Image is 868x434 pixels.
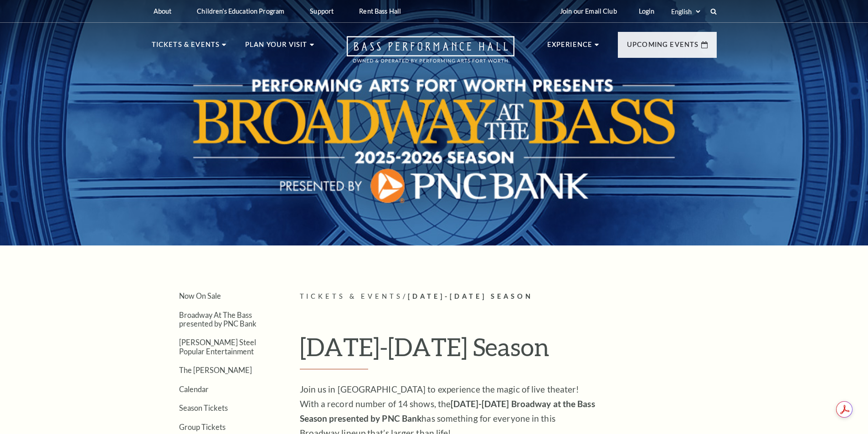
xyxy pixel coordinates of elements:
[179,338,256,355] a: [PERSON_NAME] Steel Popular Entertainment
[627,39,699,56] p: Upcoming Events
[179,403,228,412] a: Season Tickets
[179,385,209,393] a: Calendar
[197,7,284,15] p: Children's Education Program
[547,39,593,56] p: Experience
[359,7,401,15] p: Rent Bass Hall
[154,7,172,15] p: About
[310,7,334,15] p: Support
[300,291,717,302] p: /
[408,292,533,300] span: [DATE]-[DATE] Season
[152,39,220,56] p: Tickets & Events
[669,7,702,16] select: Select:
[179,291,221,300] a: Now On Sale
[245,39,308,56] p: Plan Your Visit
[179,311,257,328] a: Broadway At The Bass presented by PNC Bank
[179,423,226,431] a: Group Tickets
[179,366,252,374] a: The [PERSON_NAME]
[300,292,403,300] span: Tickets & Events
[300,332,717,369] h1: [DATE]-[DATE] Season
[300,398,595,424] strong: [DATE]-[DATE] Broadway at the Bass Season presented by PNC Bank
